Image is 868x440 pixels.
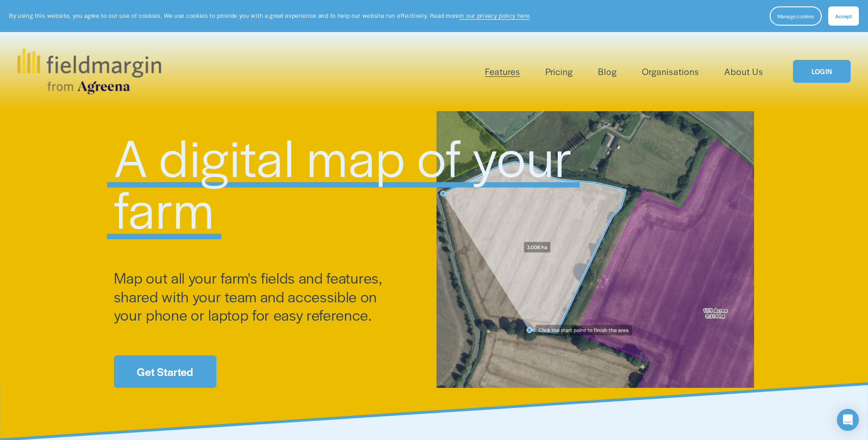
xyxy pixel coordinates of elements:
div: Open Intercom Messenger [837,409,859,431]
a: Organisations [642,64,699,79]
a: Get Started [114,355,216,388]
span: Map out all your farm's fields and features, shared with your team and accessible on your phone o... [114,267,386,325]
button: Accept [828,6,859,26]
img: fieldmargin.com [17,48,161,94]
span: Accept [835,12,852,20]
a: Blog [598,64,617,79]
span: A digital map of your farm [114,119,585,244]
span: Features [485,65,520,78]
button: Manage cookies [770,6,822,26]
a: in our privacy policy here [459,11,530,20]
a: LOGIN [793,60,851,83]
a: Pricing [545,64,573,79]
a: About Us [724,64,763,79]
a: folder dropdown [485,64,520,79]
span: Manage cookies [777,12,814,20]
p: By using this website, you agree to our use of cookies. We use cookies to provide you with a grea... [9,11,531,20]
